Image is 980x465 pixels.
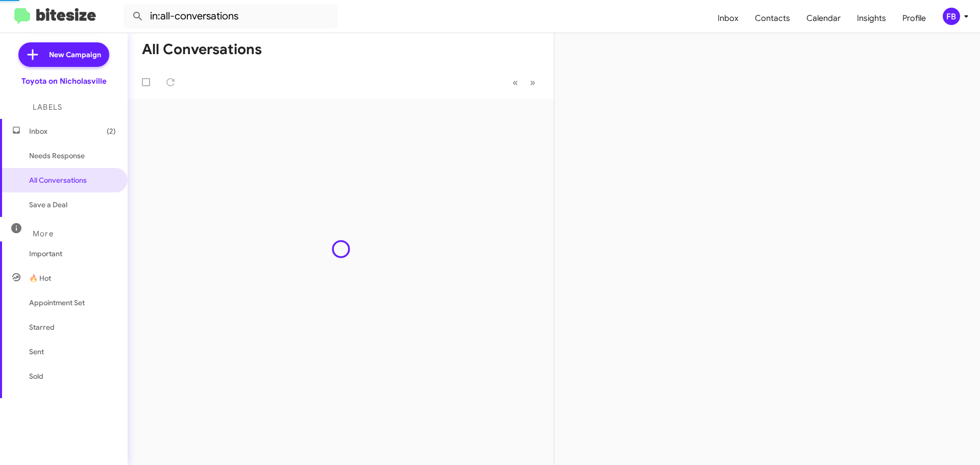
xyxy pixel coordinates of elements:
span: More [33,229,54,238]
a: Contacts [747,4,798,33]
input: Search [124,4,338,29]
span: Starred [29,322,55,332]
span: Needs Response [29,151,116,161]
button: Previous [506,72,524,93]
span: Important [29,249,116,259]
div: FB [943,8,960,25]
a: Calendar [798,4,849,33]
span: Sold [29,371,43,381]
span: » [530,76,535,89]
span: « [512,76,518,89]
a: Inbox [709,4,747,33]
span: Inbox [29,126,116,136]
span: 🔥 Hot [29,273,51,283]
span: Appointment Set [29,298,85,308]
h1: All Conversations [142,41,262,58]
a: New Campaign [18,42,109,67]
span: All Conversations [29,175,87,185]
a: Profile [894,4,934,33]
span: Sold Responded [29,396,83,406]
span: Save a Deal [29,200,67,210]
nav: Page navigation example [507,72,542,93]
span: (2) [107,126,116,136]
button: FB [934,8,969,25]
span: New Campaign [49,50,101,60]
span: Sent [29,347,44,357]
div: Toyota on Nicholasville [21,76,107,86]
span: Labels [33,103,62,112]
button: Next [524,72,542,93]
a: Insights [849,4,894,33]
